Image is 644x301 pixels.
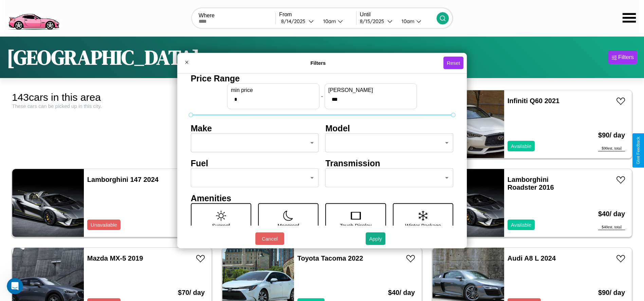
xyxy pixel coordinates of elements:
div: Give Feedback [636,137,641,164]
label: [PERSON_NAME] [328,87,413,93]
p: Unavailable [91,220,117,229]
h4: Price Range [191,73,454,83]
h4: Transmission [326,158,454,168]
div: 10am [398,18,416,24]
h3: $ 40 / day [598,203,625,225]
button: 10am [318,18,356,25]
div: 8 / 15 / 2025 [360,18,387,24]
button: Reset [443,57,463,69]
h4: Make [191,123,319,133]
p: Available [511,142,532,151]
p: Touch Display [340,221,371,230]
p: Sunroof [212,221,230,230]
a: Infiniti Q60 2021 [508,97,559,105]
iframe: Intercom live chat [7,278,23,294]
p: Winter Package [405,221,441,230]
label: From [279,12,356,18]
a: Audi A8 L 2024 [508,255,556,262]
a: Mazda MX-5 2019 [87,255,143,262]
button: 8/14/2025 [279,18,317,25]
a: Lamborghini 147 2024 [87,176,159,183]
div: 10am [320,18,338,24]
a: Lamborghini Roadster 2016 [508,176,554,191]
label: Until [360,12,437,18]
h1: [GEOGRAPHIC_DATA] [7,43,200,71]
h4: Filters [193,60,443,66]
p: Moonroof [278,221,299,230]
div: Filters [618,54,634,61]
div: These cars can be picked up in this city. [12,103,212,109]
a: Toyota Tacoma 2022 [297,255,363,262]
h4: Model [326,123,454,133]
p: - [321,92,323,101]
div: 8 / 14 / 2025 [281,18,309,24]
img: logo [5,3,62,32]
label: min price [231,87,316,93]
h3: $ 90 / day [598,125,625,146]
button: 10am [396,18,437,25]
h4: Amenities [191,193,454,203]
p: Available [511,220,532,229]
button: Apply [366,232,385,245]
button: Filters [608,51,637,64]
div: $ 90 est. total [598,146,625,151]
button: Cancel [255,232,284,245]
label: Where [199,13,275,19]
div: $ 40 est. total [598,225,625,230]
div: 143 cars in this area [12,92,212,103]
h4: Fuel [191,158,319,168]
